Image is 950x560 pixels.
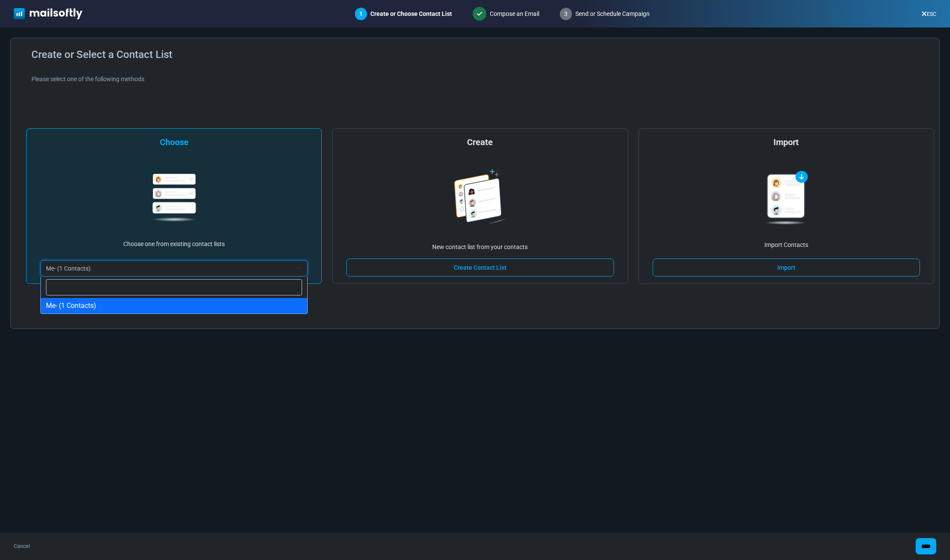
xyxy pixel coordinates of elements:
input: Search [46,279,302,295]
div: Please select one of the following methods [31,75,929,84]
div: Choose [160,136,189,149]
div: Create or Choose Contact List [348,1,459,27]
a: Create Contact List [346,259,614,277]
span: 3 [560,8,572,20]
div: Import [773,136,799,149]
p: New contact list from your contacts [432,243,528,252]
a: Import [653,259,920,277]
p: Choose one from existing contact lists [123,240,225,249]
span: 1 [359,10,363,17]
div: Send or Schedule Campaign [553,1,657,27]
a: Cancel [14,542,30,550]
li: Me- (1 Contacts) [41,298,307,313]
h4: Create or Select a Contact List [31,49,929,61]
span: Me- (1 Contacts) [40,260,308,277]
span: Me- (1 Contacts) [46,263,292,274]
img: mailsoftly_white_logo.svg [14,8,82,19]
div: Create [467,136,493,149]
a: ESC [922,11,936,17]
p: Import Contacts [764,240,808,250]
